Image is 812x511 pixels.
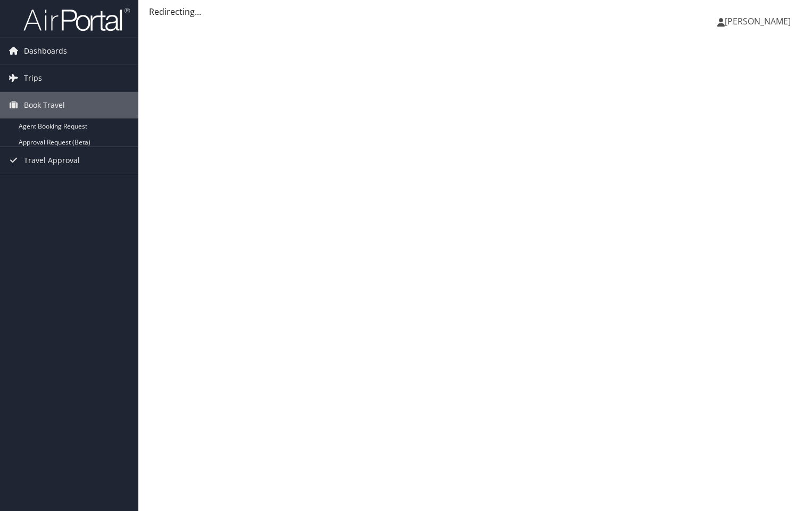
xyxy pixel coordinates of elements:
[24,92,65,118] span: Book Travel
[23,7,130,32] img: airportal-logo.png
[717,5,801,37] a: [PERSON_NAME]
[725,15,791,27] span: [PERSON_NAME]
[149,5,801,18] div: Redirecting...
[24,38,67,64] span: Dashboards
[24,147,80,174] span: Travel Approval
[24,65,42,91] span: Trips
